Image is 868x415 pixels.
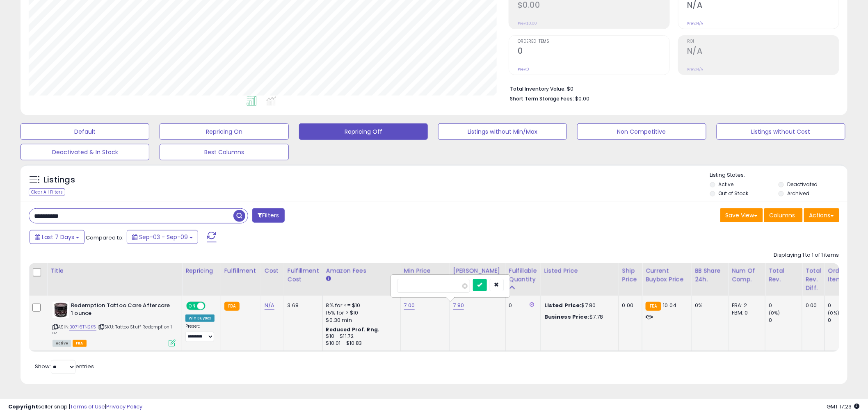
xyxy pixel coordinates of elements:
button: Best Columns [160,144,288,160]
div: Listed Price [544,267,615,275]
div: $7.80 [544,302,612,309]
span: Columns [770,211,795,219]
div: Repricing [185,267,217,275]
span: OFF [204,303,217,310]
small: Prev: 0 [518,67,529,72]
span: Show: entries [35,363,94,370]
h5: Listings [43,174,75,186]
div: Min Price [404,267,446,275]
div: ASIN: [53,302,176,346]
button: Default [21,123,149,140]
button: Columns [764,208,803,222]
small: Prev: N/A [687,21,703,26]
img: 417O1P-VBAL._SL40_.jpg [53,302,69,318]
h2: N/A [687,0,839,11]
div: $10.01 - $10.83 [326,340,394,347]
b: Reduced Prof. Rng. [326,326,380,333]
h2: 0 [518,46,669,57]
b: Redemption Tattoo Care Aftercare 1 ounce [71,302,171,319]
button: Deactivated & In Stock [21,144,149,160]
a: Terms of Use [70,403,105,410]
div: 0% [695,302,722,309]
button: Filters [252,208,284,223]
b: Total Inventory Value: [510,85,566,92]
button: Repricing On [160,123,288,140]
label: Archived [787,190,809,197]
small: Amazon Fees. [326,275,331,283]
div: Amazon Fees [326,267,397,275]
label: Deactivated [787,181,818,188]
small: FBA [646,302,661,311]
span: Sep-03 - Sep-09 [139,233,188,241]
span: ON [187,303,197,310]
div: Ordered Items [828,267,858,284]
a: 7.00 [404,301,415,310]
div: Num of Comp. [732,267,762,284]
div: 0 [828,302,861,309]
h2: $0.00 [518,0,669,11]
p: Listing States: [710,171,847,179]
div: 0.00 [622,302,636,309]
b: Business Price: [544,313,589,321]
a: N/A [265,301,274,310]
span: 10.04 [663,301,677,309]
div: Fulfillment [224,267,258,275]
span: All listings currently available for purchase on Amazon [53,340,71,347]
div: 0 [769,317,802,324]
b: Listed Price: [544,301,582,309]
div: Displaying 1 to 1 of 1 items [774,251,839,259]
a: Privacy Policy [106,403,142,410]
div: 8% for <= $10 [326,302,394,309]
span: $0.00 [575,95,589,103]
button: Non Competitive [577,123,706,140]
div: FBA: 2 [732,302,759,309]
div: Cost [265,267,281,275]
button: Listings without Min/Max [438,123,567,140]
button: Actions [804,208,839,222]
h2: N/A [687,46,839,57]
div: Win BuyBox [185,315,215,322]
span: Last 7 Days [42,233,74,241]
span: FBA [73,340,87,347]
li: $0 [510,83,833,93]
button: Listings without Cost [717,123,845,140]
label: Out of Stock [719,190,749,197]
small: Prev: $0.00 [518,21,537,26]
button: Sep-03 - Sep-09 [127,230,198,244]
div: BB Share 24h. [695,267,725,284]
div: 0.00 [806,302,818,309]
button: Last 7 Days [30,230,85,244]
div: seller snap | | [8,403,142,411]
strong: Copyright [8,403,38,410]
span: | SKU: Tattoo Stuff Redemption 1 oz [53,324,172,336]
button: Repricing Off [299,123,428,140]
button: Save View [720,208,763,222]
div: Total Rev. [769,267,799,284]
div: $7.78 [544,313,612,321]
div: Clear All Filters [29,188,65,196]
span: 2025-09-17 17:23 GMT [827,403,860,410]
span: ROI [687,39,839,44]
label: Active [719,181,734,188]
div: $10 - $11.72 [326,333,394,340]
div: [PERSON_NAME] [453,267,502,275]
div: 0 [769,302,802,309]
div: Total Rev. Diff. [806,267,821,292]
span: Ordered Items [518,39,669,44]
a: B0716TN2K5 [69,324,96,331]
div: 3.68 [288,302,316,309]
small: Prev: N/A [687,67,703,72]
a: 7.80 [453,301,464,310]
div: Current Buybox Price [646,267,688,284]
div: Ship Price [622,267,639,284]
div: $0.30 min [326,317,394,324]
div: Fulfillable Quantity [509,267,537,284]
b: Short Term Storage Fees: [510,95,574,102]
div: Fulfillment Cost [288,267,319,284]
div: 0 [828,317,861,324]
div: 15% for > $10 [326,309,394,317]
div: Title [50,267,178,275]
small: (0%) [769,310,780,316]
small: (0%) [828,310,840,316]
div: FBM: 0 [732,309,759,317]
